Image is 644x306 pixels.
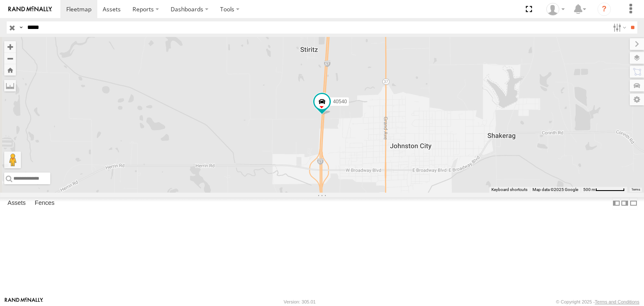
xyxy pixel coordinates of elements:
[581,187,627,193] button: Map Scale: 500 m per 66 pixels
[583,187,595,192] span: 500 m
[18,21,24,34] label: Search Query
[629,197,638,209] label: Hide Summary Table
[631,188,640,191] a: Terms
[630,94,644,105] label: Map Settings
[3,197,30,209] label: Assets
[532,187,578,192] span: Map data ©2025 Google
[4,52,16,64] button: Zoom out
[610,21,628,34] label: Search Filter Options
[333,99,347,105] span: 40540
[5,298,43,306] a: Visit our Website
[4,152,21,168] button: Drag Pegman onto the map to open Street View
[621,197,629,209] label: Dock Summary Table to the Right
[597,3,611,16] i: ?
[4,80,16,92] label: Measure
[491,187,527,193] button: Keyboard shortcuts
[543,3,568,16] div: Alfonso Garay
[595,299,639,304] a: Terms and Conditions
[31,197,59,209] label: Fences
[4,64,16,76] button: Zoom Home
[556,299,639,304] div: © Copyright 2025 -
[612,197,621,209] label: Dock Summary Table to the Left
[4,41,16,52] button: Zoom in
[284,299,316,304] div: Version: 305.01
[8,6,52,12] img: rand-logo.svg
